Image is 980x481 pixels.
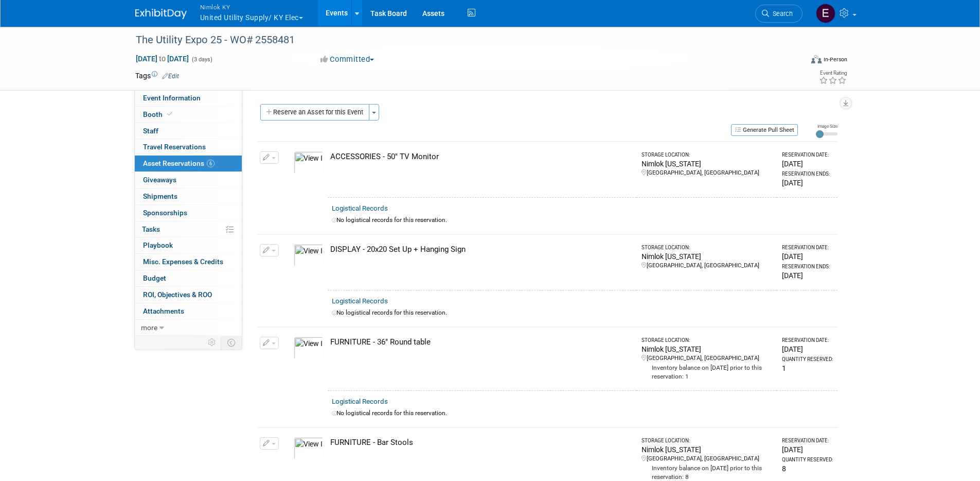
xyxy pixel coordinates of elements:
[782,437,833,444] div: Reservation Date:
[642,337,773,344] div: Storage Location:
[260,104,369,121] button: Reserve an Asset for this Event
[782,263,833,270] div: Reservation Ends:
[294,244,324,267] img: View Images
[157,55,167,63] span: to
[782,444,833,455] div: [DATE]
[642,444,773,455] div: Nimlok [US_STATE]
[143,159,215,167] span: Asset Reservations
[135,107,242,123] a: Booth
[755,5,803,23] a: Search
[642,363,773,381] div: Inventory balance on [DATE] prior to this reservation: 1
[782,151,833,159] div: Reservation Date:
[135,303,242,319] a: Attachments
[642,151,773,159] div: Storage Location:
[782,363,833,373] div: 1
[332,297,388,305] a: Logistical Records
[135,254,242,270] a: Misc. Expenses & Credits
[332,409,833,418] div: No logistical records for this reservation.
[731,124,798,136] button: Generate Pull Sheet
[782,178,833,188] div: [DATE]
[135,90,242,106] a: Event Information
[162,73,179,80] a: Edit
[167,111,172,117] i: Booth reservation complete
[143,290,212,299] span: ROI, Objectives & ROO
[143,307,184,315] span: Attachments
[135,188,242,204] a: Shipments
[782,463,833,474] div: 8
[200,2,303,12] span: Nimlok KY
[135,9,187,19] img: ExhibitDay
[135,237,242,253] a: Playbook
[317,54,378,65] button: Committed
[642,344,773,354] div: Nimlok [US_STATE]
[330,244,632,255] div: DISPLAY - 20x20 Set Up + Hanging Sign
[332,216,833,225] div: No logistical records for this reservation.
[642,262,773,270] div: [GEOGRAPHIC_DATA], [GEOGRAPHIC_DATA]
[332,398,388,405] a: Logistical Records
[135,221,242,237] a: Tasks
[782,159,833,169] div: [DATE]
[642,455,773,463] div: [GEOGRAPHIC_DATA], [GEOGRAPHIC_DATA]
[143,176,176,184] span: Giveaways
[782,244,833,251] div: Reservation Date:
[143,209,187,217] span: Sponsorships
[642,169,773,177] div: [GEOGRAPHIC_DATA], [GEOGRAPHIC_DATA]
[135,71,179,81] td: Tags
[782,251,833,262] div: [DATE]
[330,151,632,162] div: ACCESSORIES - 50" TV Monitor
[143,274,166,282] span: Budget
[642,437,773,444] div: Storage Location:
[782,270,833,281] div: [DATE]
[135,156,242,171] a: Asset Reservations6
[294,437,324,460] img: View Images
[135,172,242,188] a: Giveaways
[135,287,242,303] a: ROI, Objectives & ROO
[135,123,242,139] a: Staff
[135,54,189,63] span: [DATE] [DATE]
[782,337,833,344] div: Reservation Date:
[811,55,822,63] img: Format-Inperson.png
[207,160,215,167] span: 6
[135,320,242,336] a: more
[782,344,833,354] div: [DATE]
[642,251,773,262] div: Nimlok [US_STATE]
[143,127,158,135] span: Staff
[332,308,833,317] div: No logistical records for this reservation.
[782,170,833,178] div: Reservation Ends:
[294,337,324,359] img: View Images
[135,205,242,221] a: Sponsorships
[143,110,174,118] span: Booth
[135,270,242,286] a: Budget
[642,159,773,169] div: Nimlok [US_STATE]
[191,56,212,63] span: (3 days)
[769,10,793,18] span: Search
[143,94,201,102] span: Event Information
[742,54,848,69] div: Event Format
[332,204,388,212] a: Logistical Records
[782,456,833,463] div: Quantity Reserved:
[816,123,838,129] div: Image Size
[330,337,632,348] div: FURNITURE - 36" Round table
[782,356,833,363] div: Quantity Reserved:
[135,139,242,155] a: Travel Reservations
[141,323,157,332] span: more
[642,354,773,363] div: [GEOGRAPHIC_DATA], [GEOGRAPHIC_DATA]
[816,4,835,23] img: Elizabeth Griffin
[294,151,324,174] img: View Images
[143,143,206,151] span: Travel Reservations
[143,192,177,200] span: Shipments
[823,56,847,63] div: In-Person
[143,257,223,266] span: Misc. Expenses & Credits
[819,71,847,76] div: Event Rating
[221,336,242,349] td: Toggle Event Tabs
[143,241,173,249] span: Playbook
[132,31,787,49] div: The Utility Expo 25 - WO# 2558481
[142,225,160,233] span: Tasks
[330,437,632,448] div: FURNITURE - Bar Stools
[203,336,221,349] td: Personalize Event Tab Strip
[642,244,773,251] div: Storage Location:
